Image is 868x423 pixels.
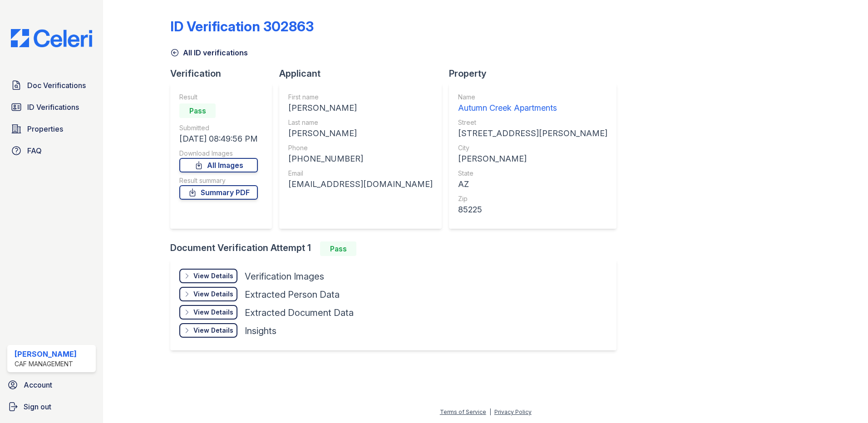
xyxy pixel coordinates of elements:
[27,80,86,91] span: Doc Verifications
[288,152,433,165] div: [PHONE_NUMBER]
[458,93,607,114] a: Name Autumn Creek Apartments
[7,142,96,160] a: FAQ
[15,349,77,359] div: [PERSON_NAME]
[179,185,258,200] a: Summary PDF
[288,143,433,152] div: Phone
[15,359,77,369] div: CAF Management
[27,145,42,156] span: FAQ
[458,93,607,102] div: Name
[458,127,607,140] div: [STREET_ADDRESS][PERSON_NAME]
[193,308,233,317] div: View Details
[458,194,607,203] div: Zip
[245,288,340,301] div: Extracted Person Data
[179,133,258,145] div: [DATE] 08:49:56 PM
[24,401,51,412] span: Sign out
[27,102,79,113] span: ID Verifications
[4,398,99,416] a: Sign out
[320,241,356,256] div: Pass
[458,143,607,152] div: City
[170,67,279,80] div: Verification
[179,176,258,185] div: Result summary
[179,93,258,102] div: Result
[179,158,258,172] a: All Images
[288,127,433,140] div: [PERSON_NAME]
[170,47,248,58] a: All ID verifications
[288,118,433,127] div: Last name
[170,241,624,256] div: Document Verification Attempt 1
[458,203,607,216] div: 85225
[193,326,233,335] div: View Details
[7,120,96,138] a: Properties
[458,169,607,178] div: State
[288,102,433,114] div: [PERSON_NAME]
[458,118,607,127] div: Street
[288,178,433,191] div: [EMAIL_ADDRESS][DOMAIN_NAME]
[494,408,532,415] a: Privacy Policy
[27,123,63,134] span: Properties
[440,408,486,415] a: Terms of Service
[170,18,314,34] div: ID Verification 302863
[179,149,258,158] div: Download Images
[458,178,607,191] div: AZ
[4,29,99,47] img: CE_Logo_Blue-a8612792a0a2168367f1c8372b55b34899dd931a85d93a1a3d3e32e68fde9ad4.png
[7,76,96,94] a: Doc Verifications
[4,376,99,394] a: Account
[458,102,607,114] div: Autumn Creek Apartments
[458,152,607,165] div: [PERSON_NAME]
[179,103,216,118] div: Pass
[245,270,324,283] div: Verification Images
[7,98,96,116] a: ID Verifications
[279,67,449,80] div: Applicant
[245,306,354,319] div: Extracted Document Data
[179,123,258,133] div: Submitted
[288,93,433,102] div: First name
[193,271,233,280] div: View Details
[245,325,276,337] div: Insights
[288,169,433,178] div: Email
[449,67,624,80] div: Property
[24,379,52,390] span: Account
[489,408,491,415] div: |
[193,290,233,299] div: View Details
